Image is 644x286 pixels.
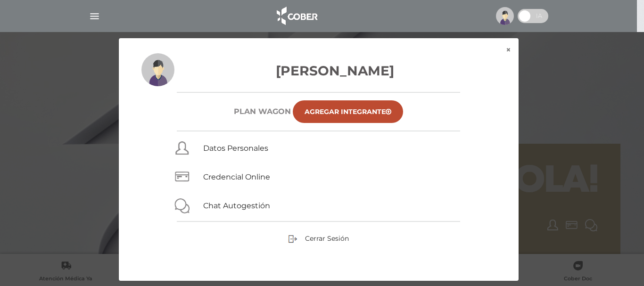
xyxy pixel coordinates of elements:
h3: [PERSON_NAME] [141,61,496,81]
a: Datos Personales [203,144,268,153]
span: Cerrar Sesión [305,234,349,243]
img: sign-out.png [288,234,297,244]
a: Agregar Integrante [293,100,403,123]
img: Cober_menu-lines-white.svg [89,10,100,22]
img: profile-placeholder.svg [496,7,514,25]
h6: Plan WAGON [234,107,291,116]
a: Credencial Online [203,172,270,181]
a: Cerrar Sesión [288,234,349,242]
a: Chat Autogestión [203,201,270,210]
img: profile-placeholder.svg [141,53,174,86]
img: logo_cober_home-white.png [272,5,321,27]
button: × [498,38,519,62]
